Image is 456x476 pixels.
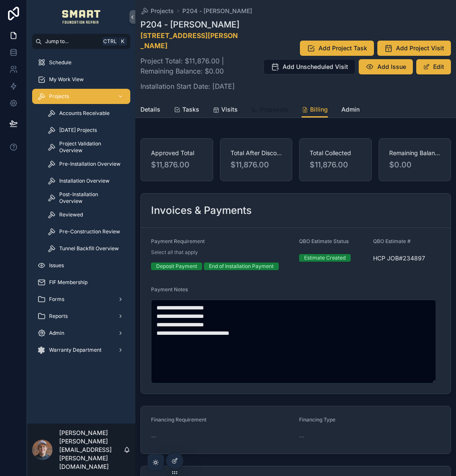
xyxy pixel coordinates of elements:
span: Reports [49,313,68,320]
a: Projects [32,89,130,104]
div: End of Installation Payment [209,263,274,270]
span: Installation Overview [59,178,110,184]
a: Pre-Construction Review [42,224,130,239]
span: $11,876.00 [310,159,361,171]
a: Forms [32,292,130,307]
span: -- [151,432,156,441]
h1: P204 - [PERSON_NAME] [140,19,241,30]
span: QBO Estimate # [373,238,411,244]
a: Tunnel Backfill Overview [42,241,130,256]
a: Pre-Installation Overview [42,156,130,172]
button: Edit [416,59,451,74]
a: Accounts Receivable [42,106,130,121]
a: FIF Membership [32,275,130,290]
span: HCP JOB#234897 [373,254,440,263]
a: P204 - [PERSON_NAME] [182,7,252,15]
span: QBO Estimate Status [299,238,349,244]
span: Add Unscheduled Visit [283,63,348,71]
span: Pre-Installation Overview [59,161,121,167]
a: My Work View [32,72,130,87]
span: Ctrl [102,37,118,46]
p: Project Total: $11,876.00 | Remaining Balance: $0.00 [140,56,241,76]
span: $11,876.00 [151,159,203,171]
button: Add Issue [359,59,413,74]
a: Post-Installation Overview [42,190,130,205]
span: Tasks [182,105,199,114]
img: App logo [62,10,101,24]
a: Billing [302,102,328,118]
span: Visits [221,105,238,114]
span: Forms [49,296,64,303]
span: K [119,38,126,45]
span: Project Validation Overview [59,140,122,154]
a: Details [140,102,160,119]
button: Add Project Task [300,41,374,56]
a: [STREET_ADDRESS][PERSON_NAME] [140,31,238,50]
a: Reviewed [42,207,130,222]
span: Projects [151,7,174,15]
span: Billing [310,105,328,114]
a: Tasks [174,102,199,119]
span: Add Issue [377,63,406,71]
a: Reports [32,309,130,324]
span: -- [299,432,304,441]
span: Payment Requirement [151,238,205,244]
span: Tunnel Backfill Overview [59,245,119,252]
p: Installation Start Date: [DATE] [140,81,241,91]
span: Post-Installation Overview [59,191,122,205]
span: FIF Membership [49,279,88,286]
span: Reviewed [59,211,83,218]
span: My Work View [49,76,84,83]
span: Financing Type [299,416,335,423]
span: $0.00 [389,159,441,171]
span: Issues [49,262,64,269]
span: Admin [341,105,360,114]
span: [DATE] Projects [59,127,97,134]
span: Proposals [260,105,288,114]
a: Projects [140,7,174,15]
a: Schedule [32,55,130,70]
a: Admin [32,326,130,341]
a: Warranty Department [32,342,130,358]
span: Select all that apply [151,249,198,256]
span: Accounts Receivable [59,110,110,117]
span: Add Project Task [319,44,367,52]
a: Installation Overview [42,173,130,189]
span: Approved Total [151,149,203,157]
span: Details [140,105,160,114]
div: scrollable content [27,49,135,369]
span: Schedule [49,59,71,66]
a: Project Validation Overview [42,140,130,155]
span: Warranty Department [49,347,102,353]
span: Add Project Visit [396,44,444,52]
span: Pre-Construction Review [59,228,120,235]
span: Admin [49,330,64,336]
span: Financing Requirement [151,416,206,423]
a: Visits [213,102,238,119]
a: Issues [32,258,130,273]
span: Total After Discounts [231,149,282,157]
span: Jump to... [45,38,99,45]
button: Jump to...CtrlK [32,34,130,49]
span: Total Collected [310,149,361,157]
div: Deposit Payment [156,263,197,270]
p: [PERSON_NAME] [PERSON_NAME][EMAIL_ADDRESS][PERSON_NAME][DOMAIN_NAME] [59,429,124,471]
span: Projects [49,93,69,100]
span: $11,876.00 [231,159,282,171]
span: Payment Notes [151,286,188,293]
a: Proposals [251,102,288,119]
button: Add Project Visit [377,41,451,56]
a: [DATE] Projects [42,123,130,138]
a: Admin [341,102,360,119]
span: Remaining Balance [389,149,441,157]
button: Add Unscheduled Visit [264,59,355,74]
div: Estimate Created [304,254,346,262]
h2: Invoices & Payments [151,204,252,217]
